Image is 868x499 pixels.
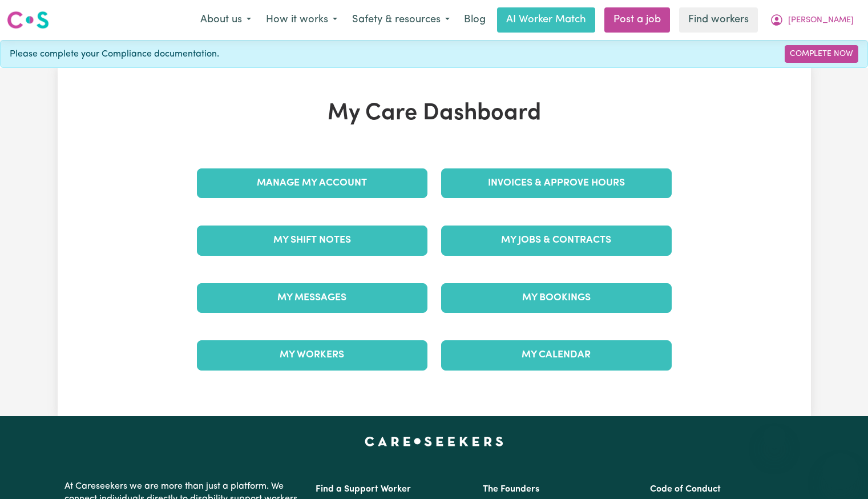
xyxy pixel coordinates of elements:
[650,485,721,494] a: Code of Conduct
[457,7,492,33] a: Blog
[197,340,427,370] a: My Workers
[785,45,858,63] a: Complete Now
[7,10,49,30] img: Careseekers logo
[259,8,345,32] button: How it works
[679,7,758,33] a: Find workers
[441,283,672,313] a: My Bookings
[316,485,411,494] a: Find a Support Worker
[497,7,595,33] a: AI Worker Match
[788,14,854,27] span: [PERSON_NAME]
[10,47,219,61] span: Please complete your Compliance documentation.
[7,7,49,33] a: Careseekers logo
[763,426,786,449] iframe: Close message
[483,485,539,494] a: The Founders
[193,8,259,32] button: About us
[604,7,670,33] a: Post a job
[441,340,672,370] a: My Calendar
[762,8,861,32] button: My Account
[197,283,427,313] a: My Messages
[822,453,859,490] iframe: Button to launch messaging window
[190,100,679,127] h1: My Care Dashboard
[197,226,427,255] a: My Shift Notes
[441,168,672,198] a: Invoices & Approve Hours
[197,168,427,198] a: Manage My Account
[441,226,672,255] a: My Jobs & Contracts
[365,437,503,446] a: Careseekers home page
[345,8,457,32] button: Safety & resources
